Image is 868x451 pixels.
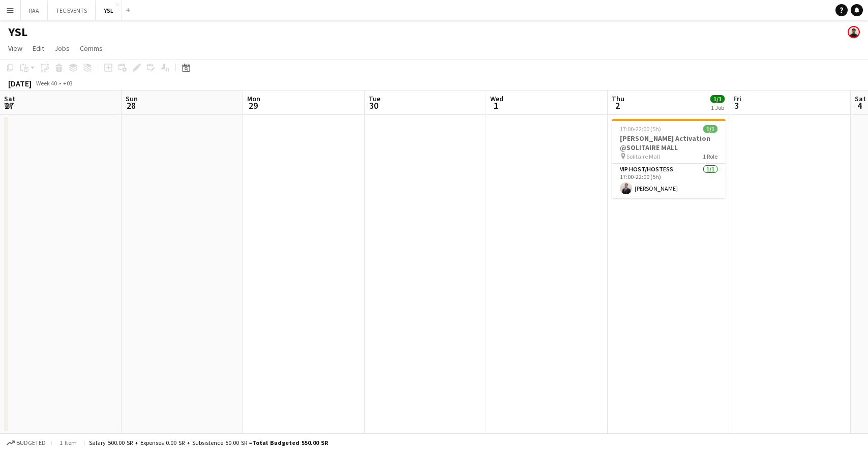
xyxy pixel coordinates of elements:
span: Budgeted [16,439,46,446]
span: 3 [732,100,741,111]
button: TEC EVENTS [48,1,96,20]
span: 2 [610,100,624,111]
h1: YSL [8,24,27,40]
span: 29 [246,100,260,111]
button: YSL [96,1,122,20]
span: Sun [126,94,138,103]
span: 1/1 [703,125,717,133]
span: 1 item [56,439,80,446]
h3: [PERSON_NAME] Activation @SOLITAIRE MALL [612,134,726,152]
span: 4 [853,100,866,111]
a: Jobs [50,42,74,55]
div: 1 Job [711,104,724,111]
div: [DATE] [8,78,32,88]
button: RAA [21,1,48,20]
span: Week 40 [34,79,59,87]
span: 17:00-22:00 (5h) [620,125,661,133]
div: +03 [63,79,73,87]
span: Sat [4,94,15,103]
span: 27 [3,100,15,111]
span: Comms [80,44,103,53]
span: 28 [124,100,138,111]
span: Wed [490,94,503,103]
a: Comms [76,42,107,55]
span: Sat [855,94,866,103]
span: 1 Role [703,153,717,160]
a: Edit [28,42,48,55]
button: Budgeted [5,437,47,448]
span: Jobs [54,44,70,53]
span: Total Budgeted 550.00 SR [252,439,328,446]
span: 1 [489,100,503,111]
span: 30 [367,100,380,111]
app-job-card: 17:00-22:00 (5h)1/1[PERSON_NAME] Activation @SOLITAIRE MALL Solitaire Mall1 RoleVIP Host/Hostess1... [612,119,726,198]
span: Mon [247,94,260,103]
a: View [4,42,26,55]
span: View [8,44,22,53]
span: Fri [733,94,741,103]
span: Solitaire Mall [626,153,660,160]
app-card-role: VIP Host/Hostess1/117:00-22:00 (5h)[PERSON_NAME] [612,164,726,198]
span: 1/1 [710,95,725,103]
div: Salary 500.00 SR + Expenses 0.00 SR + Subsistence 50.00 SR = [89,439,328,446]
app-user-avatar: Kenan Tesfaselase [848,26,860,38]
span: Thu [612,94,624,103]
span: Tue [369,94,380,103]
span: Edit [33,44,44,53]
